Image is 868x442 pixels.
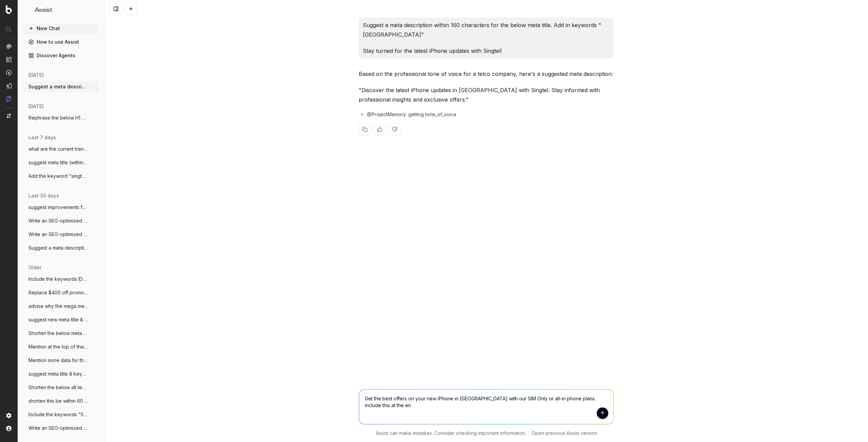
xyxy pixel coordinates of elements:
[28,264,41,271] span: older
[28,303,88,310] span: advise why the mega menu in this page ht
[359,390,613,424] textarea: Get the best offers on your new iPhone in [GEOGRAPHIC_DATA] with our SIM Only or all-in phone pla...
[23,301,99,312] button: advise why the mega menu in this page ht
[23,423,99,434] button: Write an SEO-optimized content in a simi
[23,112,99,123] button: Rephrase the below H1 of our marketing p
[28,330,88,337] span: Shorten the below meta description to be
[23,157,99,168] button: suggest meta title (within 60 characters
[349,72,355,79] img: Botify assist logo
[28,245,88,251] span: Suggest a meta description of less than
[6,426,12,431] img: My account
[6,83,12,88] img: Studio
[28,83,88,90] span: Suggest a meta description within 160 ch
[23,215,99,226] button: Write an SEO-optimized content about the
[28,114,88,121] span: Rephrase the below H1 of our marketing p
[28,217,88,224] span: Write an SEO-optimized content about the
[532,430,597,437] a: Open previous Assist version
[7,113,11,118] img: Switch project
[28,357,88,364] span: Mention more data for the same price in
[28,276,88,282] span: Include the keywords IDD Calls & global
[23,171,99,182] button: Add the keyword "singtel" to the below h
[6,96,12,102] img: Assist
[359,85,614,104] p: "Discover the latest iPhone updates in [GEOGRAPHIC_DATA] with Singtel. Stay informed with profess...
[28,134,56,141] span: last 7 days
[23,202,99,213] button: suggest improvements for the below meta
[23,144,99,154] button: what are the current trending keywords f
[23,50,99,61] a: Discover Agents
[359,69,614,79] p: Based on the professional tone of voice for a telco company, here's a suggested meta description:
[23,287,99,298] button: Replace $400 off promo in the below cont
[23,328,99,339] button: Shorten the below meta description to be
[28,425,88,432] span: Write an SEO-optimized content in a simi
[28,371,88,377] span: suggest meta title & keywords for our pa
[363,46,610,56] p: Stay turned for the latest iPhone updates with Singtel!
[6,413,12,418] img: Setting
[23,274,99,285] button: Include the keywords IDD Calls & global
[363,20,610,39] p: Suggest a meta description within 160 characters for the below meta title. Add in keywords "[GEOG...
[23,243,99,253] button: Suggest a meta description of less than
[6,44,12,49] img: Analytics
[367,111,456,118] span: @ProjectMemory: getting tone_of_voice
[28,192,59,199] span: last 30 days
[26,7,32,13] img: Assist
[28,316,88,323] span: suggest new meta title & description to
[23,37,99,47] a: How to use Assist
[26,5,96,15] button: Assist
[28,173,88,180] span: Add the keyword "singtel" to the below h
[28,384,88,391] span: Shorten the below alt text to be less th
[28,146,88,152] span: what are the current trending keywords f
[6,70,12,76] img: Activation
[23,382,99,393] button: Shorten the below alt text to be less th
[28,159,88,166] span: suggest meta title (within 60 characters
[28,103,44,110] span: [DATE]
[23,369,99,379] button: suggest meta title & keywords for our pa
[23,314,99,325] button: suggest new meta title & description to
[28,72,44,79] span: [DATE]
[28,398,88,404] span: shorten this be within 60 characters Sin
[28,204,88,211] span: suggest improvements for the below meta
[23,81,99,92] button: Suggest a meta description within 160 ch
[6,5,12,14] img: Botify logo
[28,343,88,350] span: Mention at the top of this article that
[28,411,88,418] span: Include the keywords "5G+ priority" as i
[23,23,99,34] button: New Chat
[23,341,99,352] button: Mention at the top of this article that
[23,409,99,420] button: Include the keywords "5G+ priority" as i
[28,289,88,296] span: Replace $400 off promo in the below cont
[23,355,99,366] button: Mention more data for the same price in
[376,430,526,437] p: Assist can make mistakes. Consider checking important information.
[23,396,99,406] button: shorten this be within 60 characters Sin
[6,57,12,62] img: Intelligence
[28,231,88,238] span: Write an SEO-optimized content about the
[23,229,99,240] button: Write an SEO-optimized content about the
[35,5,52,15] h1: Assist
